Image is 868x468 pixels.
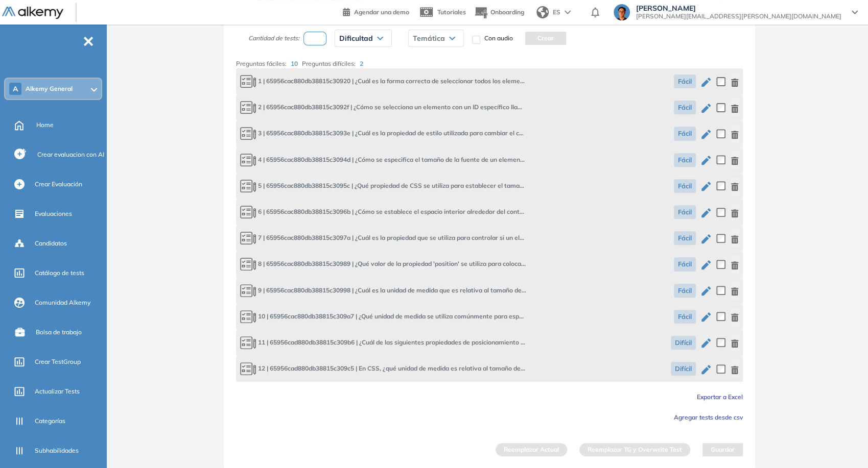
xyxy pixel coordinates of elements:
button: Guardar [702,443,743,456]
span: [PERSON_NAME][EMAIL_ADDRESS][PERSON_NAME][DOMAIN_NAME] [636,12,841,20]
button: Exportar a Excel [697,390,743,402]
span: ¿Qué unidad de medida se utiliza comúnmente para especificar anchos y alturas en relación con el ... [240,310,526,324]
span: Subhabilidades [35,446,79,455]
span: ¿Cómo se selecciona un elemento con un ID específico llamado "header" en CSS? [240,101,526,114]
span: ES [553,8,560,17]
button: Reemplazar TG y Overwrite Test [579,443,690,456]
button: Crear [525,32,566,45]
button: Reemplazar Actual [496,443,567,456]
span: Fácil [674,101,696,114]
span: Fácil [674,231,696,245]
img: Logo [2,7,63,19]
span: ¿Cómo se especifica el tamaño de la fuente de un elemento en CSS? [240,153,526,167]
span: Dificultad [339,34,373,42]
span: Temática [413,34,445,42]
span: ¿Cuál es la propiedad de estilo utilizada para cambiar el color del texto en CSS? [240,127,526,140]
span: A [13,85,18,93]
span: [PERSON_NAME] [636,4,841,12]
span: Fácil [674,153,696,167]
span: ¿Qué valor de la propiedad 'position' se utiliza para colocar un elemento en relación con su posi... [240,257,526,271]
span: Difícil [671,362,696,376]
span: ¿Qué propiedad de CSS se utiliza para establecer el tamaño del borde de un elemento? [240,179,526,193]
span: 10 [291,60,298,67]
span: 2 [360,60,363,67]
span: Fácil [674,75,696,88]
span: Categorías [35,416,65,426]
span: Agendar una demo [354,8,409,16]
span: Catálogo de tests [35,268,84,278]
span: Tutoriales [437,8,466,16]
span: Agregar tests desde csv [674,413,743,421]
span: Actualizar Tests [35,387,80,396]
span: Bolsa de trabajo [36,328,82,337]
span: Exportar a Excel [697,393,743,401]
img: world [536,6,549,18]
a: Agendar una demo [343,5,409,17]
span: Fácil [674,310,696,324]
span: Crear evaluacion con AI [37,150,104,159]
span: ¿Cuál de las siguientes propiedades de posicionamiento CSS permite a un elemento estar fuera del ... [240,336,526,350]
span: Fácil [674,179,696,193]
span: Con audio [484,34,513,43]
span: Cantidad de tests: [248,34,299,43]
span: Fácil [674,257,696,271]
span: Difícil [671,336,696,350]
span: Candidatos [35,239,67,248]
span: Crear Evaluación [35,180,82,189]
button: Agregar tests desde csv [674,410,743,423]
span: Home [36,120,54,130]
span: ¿Cuál es la unidad de medida que es relativa al tamaño del texto del elemento padre en CSS? [240,284,526,298]
span: ¿Cómo se establece el espacio interior alrededor del contenido de un elemento en CSS? [240,205,526,219]
span: Alkemy General [26,85,73,93]
span: ¿Cuál es la forma correcta de seleccionar todos los elementos de clase "destacado" en CSS? [240,75,526,88]
p: Preguntas difíciles: [302,59,367,68]
img: arrow [565,10,571,14]
span: En CSS, ¿qué unidad de medida es relativa al tamaño del elemento padre y se utiliza comúnmente pa... [240,362,526,376]
span: Fácil [674,205,696,219]
span: ¿Cuál es la propiedad que se utiliza para controlar si un elemento debe flotar a la izquierda o a... [240,231,526,245]
span: Onboarding [490,8,524,16]
span: Evaluaciones [35,209,72,218]
span: Fácil [674,127,696,140]
span: Comunidad Alkemy [35,298,90,307]
p: Preguntas fáciles: [236,59,302,68]
button: Onboarding [474,2,524,23]
span: Fácil [674,284,696,298]
span: Crear TestGroup [35,357,81,366]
